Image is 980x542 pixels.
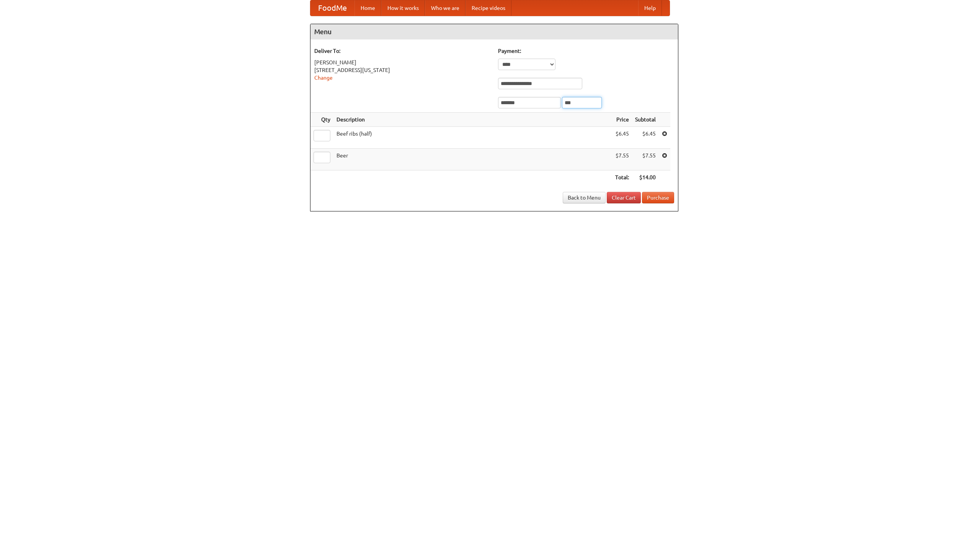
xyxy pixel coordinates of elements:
[381,0,425,16] a: How it works
[333,149,612,170] td: Beer
[612,149,632,170] td: $7.55
[642,192,674,203] button: Purchase
[632,127,659,149] td: $6.45
[563,192,606,203] a: Back to Menu
[632,149,659,170] td: $7.55
[612,170,632,185] th: Total:
[632,170,659,185] th: $14.00
[333,127,612,149] td: Beef ribs (half)
[314,66,490,74] div: [STREET_ADDRESS][US_STATE]
[638,0,662,16] a: Help
[314,75,333,81] a: Change
[354,0,381,16] a: Home
[333,113,612,127] th: Description
[632,113,659,127] th: Subtotal
[465,0,511,16] a: Recipe videos
[310,113,333,127] th: Qty
[607,192,641,203] a: Clear Cart
[310,24,678,39] h4: Menu
[612,113,632,127] th: Price
[310,0,354,16] a: FoodMe
[498,47,674,55] h5: Payment:
[314,47,490,55] h5: Deliver To:
[425,0,465,16] a: Who we are
[612,127,632,149] td: $6.45
[314,59,490,66] div: [PERSON_NAME]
